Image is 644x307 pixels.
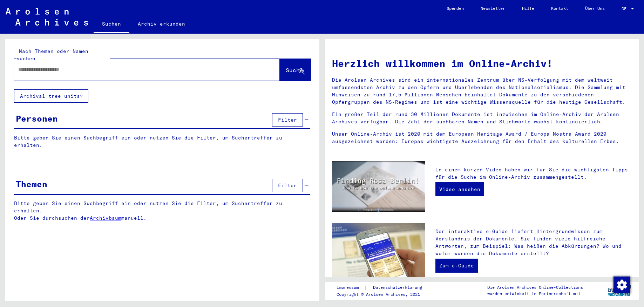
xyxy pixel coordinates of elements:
[332,161,425,212] img: video.jpg
[435,182,484,196] a: Video ansehen
[16,112,58,125] div: Personen
[272,113,303,127] button: Filter
[286,67,303,74] span: Suche
[337,284,431,291] div: |
[14,134,310,149] p: Bitte geben Sie einen Suchbegriff ein oder nutzen Sie die Filter, um Suchertreffer zu erhalten.
[280,59,311,81] button: Suche
[622,6,629,11] span: DE
[487,291,583,297] p: wurden entwickelt in Partnerschaft mit
[435,259,478,273] a: Zum e-Guide
[332,111,632,125] p: Ein großer Teil der rund 30 Millionen Dokumente ist inzwischen im Online-Archiv der Arolsen Archi...
[337,291,431,298] p: Copyright © Arolsen Archives, 2021
[16,48,88,62] mat-label: Nach Themen oder Namen suchen
[6,8,88,26] img: Arolsen_neg.svg
[272,179,303,192] button: Filter
[435,166,632,181] p: In einem kurzen Video haben wir für Sie die wichtigsten Tipps für die Suche im Online-Archiv zusa...
[332,223,425,285] img: eguide.jpg
[487,284,583,291] p: Die Arolsen Archives Online-Collections
[332,56,632,71] h1: Herzlich willkommen im Online-Archiv!
[337,284,364,291] a: Impressum
[16,178,47,190] div: Themen
[129,15,194,32] a: Archiv erkunden
[278,117,297,123] span: Filter
[14,89,88,103] button: Archival tree units
[614,277,630,293] img: Zustimmung ändern
[435,228,632,257] p: Der interaktive e-Guide liefert Hintergrundwissen zum Verständnis der Dokumente. Sie finden viele...
[606,282,632,299] img: yv_logo.png
[90,215,121,221] a: Archivbaum
[332,76,632,106] p: Die Arolsen Archives sind ein internationales Zentrum über NS-Verfolgung mit dem weltweit umfasse...
[332,130,632,145] p: Unser Online-Archiv ist 2020 mit dem European Heritage Award / Europa Nostra Award 2020 ausgezeic...
[367,284,431,291] a: Datenschutzerklärung
[278,182,297,189] span: Filter
[613,276,630,293] div: Zustimmung ändern
[14,200,311,222] p: Bitte geben Sie einen Suchbegriff ein oder nutzen Sie die Filter, um Suchertreffer zu erhalten. O...
[94,15,129,34] a: Suchen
